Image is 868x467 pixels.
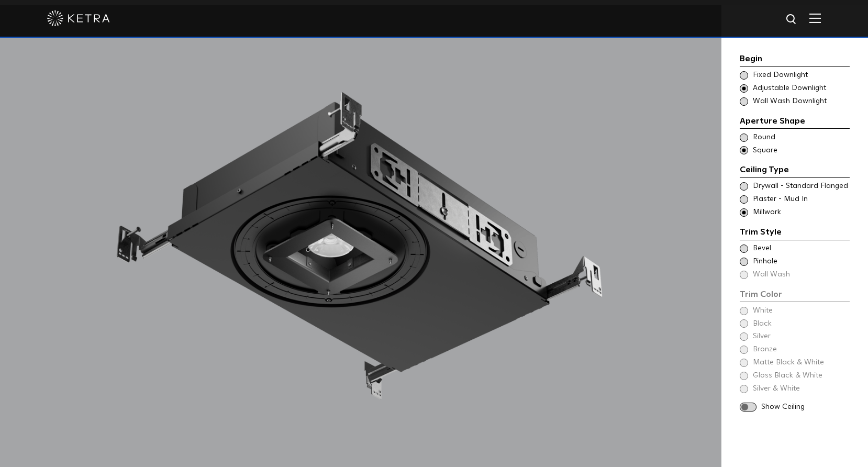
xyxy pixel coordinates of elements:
div: Ceiling Type [740,163,850,178]
div: Aperture Shape [740,115,850,129]
span: Plaster - Mud In [753,194,849,205]
span: Round [753,132,849,143]
img: ketra-logo-2019-white [47,10,110,26]
span: Pinhole [753,257,849,267]
span: Fixed Downlight [753,70,849,81]
span: Square [753,146,849,156]
span: Adjustable Downlight [753,83,849,94]
img: search icon [785,13,798,26]
div: Begin [740,52,850,67]
div: Trim Style [740,226,850,240]
img: Hamburger%20Nav.svg [809,13,821,23]
span: Drywall - Standard Flanged [753,181,849,192]
span: Wall Wash Downlight [753,96,849,107]
span: Bevel [753,243,849,254]
span: Millwork [753,207,849,218]
span: Show Ceiling [761,402,850,413]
